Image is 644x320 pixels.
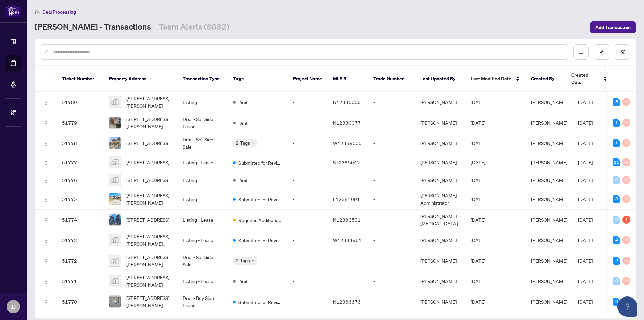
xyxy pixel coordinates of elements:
span: [STREET_ADDRESS] [126,216,169,223]
div: 0 [622,176,630,184]
div: 5 [613,98,620,106]
span: [DATE] [471,237,485,243]
td: - [287,171,328,189]
div: 1 [613,139,620,147]
td: [PERSON_NAME][MEDICAL_DATA] [415,210,465,230]
td: Deal - Sell Side Sale [177,133,228,153]
button: filter [615,44,630,60]
img: thumbnail-img [109,117,121,128]
td: [PERSON_NAME] [415,171,465,189]
span: [PERSON_NAME] [531,237,567,243]
button: Logo [41,214,51,225]
span: [DATE] [471,258,485,264]
td: Listing - Lease [177,271,228,291]
span: Submitted for Review [238,237,282,244]
img: Logo [43,160,49,166]
span: [DATE] [578,258,593,264]
img: thumbnail-img [109,275,121,287]
span: N12366676 [333,299,361,305]
span: [PERSON_NAME] [531,278,567,284]
a: [PERSON_NAME] - Transactions [35,21,151,33]
img: thumbnail-img [109,296,121,307]
span: [DATE] [471,120,485,126]
span: down [251,259,255,262]
span: [DATE] [471,217,485,223]
div: 1 [613,119,620,127]
td: Listing [177,171,228,189]
div: 1 [622,216,630,224]
button: edit [594,44,609,60]
img: Logo [43,259,49,264]
div: 0 [622,119,630,127]
div: 0 [622,158,630,166]
span: Draft [238,177,249,184]
td: - [368,133,415,153]
td: - [368,250,415,271]
span: [PERSON_NAME] [531,120,567,126]
span: Draft [238,278,249,285]
td: [PERSON_NAME] [415,291,465,312]
span: [STREET_ADDRESS][PERSON_NAME] [126,115,172,130]
div: 0 [622,195,630,203]
th: Trade Number [368,66,415,92]
td: [PERSON_NAME] [415,230,465,250]
img: thumbnail-img [109,255,121,266]
span: Draft [238,99,249,106]
span: [DATE] [471,177,485,183]
button: Add Transaction [590,21,636,33]
img: Logo [43,238,49,243]
th: Created Date [566,66,613,92]
td: Listing - Lease [177,153,228,171]
span: N12330077 [333,120,361,126]
span: Submitted for Review [238,196,282,203]
span: N12383531 [333,217,361,223]
td: 51777 [57,153,104,171]
span: [PERSON_NAME] [531,196,567,202]
button: Logo [41,296,51,307]
img: Logo [43,218,49,223]
span: [STREET_ADDRESS][PERSON_NAME] [126,274,172,288]
span: [PERSON_NAME] [531,299,567,305]
span: JJ [11,302,16,311]
div: 0 [622,257,630,265]
button: download [573,44,589,60]
span: [STREET_ADDRESS] [126,158,169,166]
button: Logo [41,255,51,266]
img: logo [5,5,21,17]
span: [PERSON_NAME] [531,159,567,165]
td: 51772 [57,250,104,271]
th: Transaction Type [177,66,228,92]
td: [PERSON_NAME] [415,250,465,271]
span: download [579,50,583,54]
td: 51774 [57,210,104,230]
span: [DATE] [578,177,593,183]
th: Project Name [287,66,328,92]
span: E12384691 [333,196,360,202]
div: 11 [613,158,620,166]
div: 0 [613,216,620,224]
td: - [368,271,415,291]
td: [PERSON_NAME] [415,133,465,153]
td: [PERSON_NAME] [415,271,465,291]
span: Submitted for Review [238,298,282,306]
td: Deal - Buy Side Lease [177,291,228,312]
td: Listing - Lease [177,230,228,250]
td: [PERSON_NAME] Administrator [415,189,465,210]
span: home [35,10,40,14]
button: Logo [41,175,51,185]
span: filter [620,50,625,54]
span: [STREET_ADDRESS] [126,139,169,147]
div: 2 [613,257,620,265]
span: [DATE] [578,196,593,202]
span: S12385042 [333,159,360,165]
img: Logo [43,300,49,305]
span: [STREET_ADDRESS][PERSON_NAME] [126,253,172,268]
span: [DATE] [471,196,485,202]
td: Listing - Lease [177,210,228,230]
div: 3 [613,195,620,203]
span: [STREET_ADDRESS][PERSON_NAME][PERSON_NAME] [126,233,172,247]
span: [PERSON_NAME] [531,217,567,223]
span: [PERSON_NAME] [531,99,567,105]
span: Draft [238,119,249,127]
td: - [287,291,328,312]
